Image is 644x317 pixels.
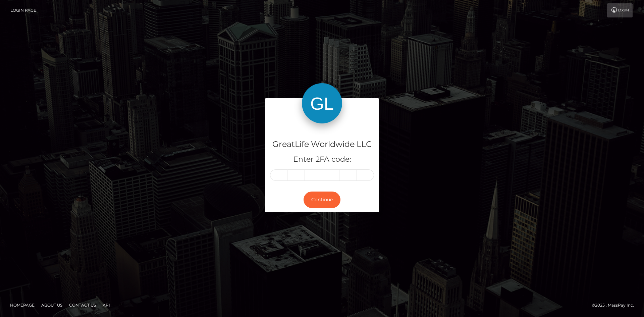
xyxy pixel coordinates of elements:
[592,302,639,309] div: © 2025 , MassPay Inc.
[7,300,37,310] a: Homepage
[66,300,99,310] a: Contact Us
[607,3,633,17] a: Login
[270,139,374,150] h4: GreatLife Worldwide LLC
[270,154,374,165] h5: Enter 2FA code:
[100,300,113,310] a: API
[10,3,36,17] a: Login Page
[304,192,340,208] button: Continue
[39,300,65,310] a: About Us
[302,83,342,123] img: GreatLife Worldwide LLC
